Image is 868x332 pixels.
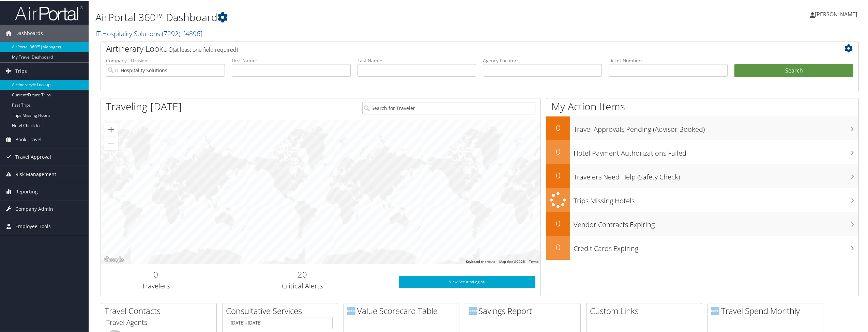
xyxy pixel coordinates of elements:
[357,57,476,63] label: Last Name:
[15,165,56,182] span: Risk Management
[469,306,477,314] img: domo-logo.png
[469,304,580,316] h2: Savings Report
[483,57,602,63] label: Agency Locator:
[574,121,858,133] h3: Travel Approvals Pending (Advisor Booked)
[15,148,51,165] span: Travel Approval
[574,168,858,181] h3: Travelers Need Help (Safety Check)
[546,235,858,259] a: 0Credit Cards Expiring
[15,183,38,200] span: Reporting
[499,259,525,263] span: Map data ©2025
[546,140,858,163] a: 0Hotel Payment Authorizations Failed
[15,4,83,20] img: airportal-logo.png
[104,122,118,136] button: Zoom in
[347,306,355,314] img: domo-logo.png
[546,187,858,211] a: Trips Missing Hotels
[232,57,351,63] label: First Name:
[574,144,858,157] h3: Hotel Payment Authorizations Failed
[106,281,205,290] h3: Travelers
[173,45,238,53] span: (at least one field required)
[590,304,702,316] h2: Custom Links
[106,268,205,280] h2: 0
[399,275,535,287] a: View SecurityLogic®
[15,62,27,79] span: Trips
[106,42,790,54] h2: Airtinerary Lookup
[103,255,125,264] a: Open this area in Google Maps (opens a new window)
[216,281,389,290] h3: Critical Alerts
[546,211,858,235] a: 0Vendor Contracts Expiring
[546,241,570,252] h2: 0
[466,259,495,264] button: Keyboard shortcuts
[106,99,182,113] h1: Traveling [DATE]
[546,145,570,157] h2: 0
[216,268,389,280] h2: 20
[15,217,51,234] span: Employee Tools
[574,216,858,229] h3: Vendor Contracts Expiring
[815,10,857,17] span: [PERSON_NAME]
[734,63,853,77] button: Search
[546,217,570,228] h2: 0
[15,24,43,41] span: Dashboards
[546,99,858,113] h1: My Action Items
[95,28,202,37] a: IT Hospitality Solutions
[574,192,858,205] h3: Trips Missing Hotels
[15,130,42,147] span: Book Travel
[574,240,858,253] h3: Credit Cards Expiring
[711,306,719,314] img: domo-logo.png
[546,169,570,180] h2: 0
[546,163,858,187] a: 0Travelers Need Help (Safety Check)
[104,136,118,150] button: Zoom out
[226,304,338,316] h2: Consultative Services
[95,10,608,24] h1: AirPortal 360™ Dashboard
[162,28,180,37] span: ( 7292 )
[362,101,535,114] input: Search for Traveler
[106,57,225,63] label: Company - Division:
[546,116,858,140] a: 0Travel Approvals Pending (Advisor Booked)
[105,304,216,316] h2: Travel Contacts
[103,255,125,264] img: Google
[546,121,570,133] h2: 0
[810,3,864,24] a: [PERSON_NAME]
[529,259,538,263] a: Terms (opens in new tab)
[711,304,823,316] h2: Travel Spend Monthly
[106,317,211,327] h3: Travel Agents
[180,28,202,37] span: , [ 4896 ]
[15,200,53,217] span: Company Admin
[347,304,459,316] h2: Value Scorecard Table
[609,57,728,63] label: Ticket Number:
